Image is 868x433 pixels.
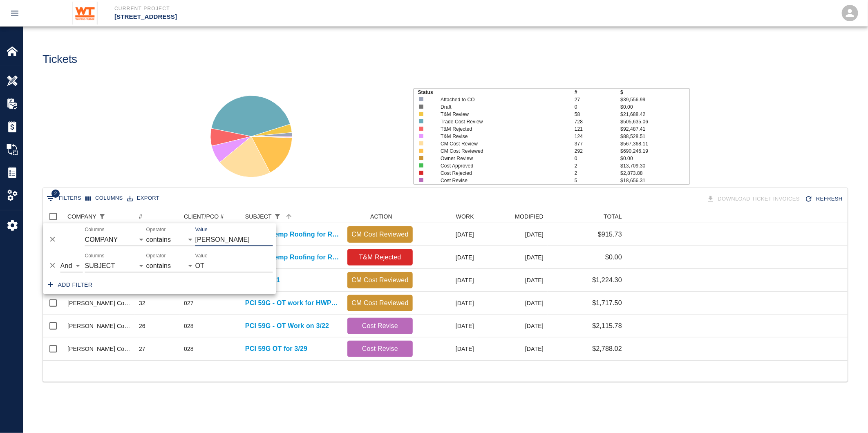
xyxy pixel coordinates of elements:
[417,337,478,360] div: [DATE]
[548,210,626,223] div: TOTAL
[441,140,561,147] p: CM Cost Review
[96,211,108,222] div: 1 active filter
[67,345,131,353] div: Gordon Contractors
[67,299,131,307] div: Gordon Contractors
[417,223,478,246] div: [DATE]
[620,140,689,147] p: $567,368.11
[515,210,544,223] div: MODIFIED
[43,53,77,66] h1: Tickets
[370,210,392,223] div: ACTION
[803,192,846,206] div: Refresh the list
[620,155,689,162] p: $0.00
[146,226,166,233] label: Operator
[620,177,689,184] p: $18,656.31
[478,337,548,360] div: [DATE]
[47,259,59,272] button: Delete
[184,210,224,223] div: CLIENT/PCO #
[139,210,142,223] div: #
[441,125,561,133] p: T&M Rejected
[417,292,478,315] div: [DATE]
[441,177,561,184] p: Cost Revise
[72,2,98,25] img: Whiting-Turner
[478,315,548,337] div: [DATE]
[245,252,339,262] a: INT-110 Temp Roofing for Roof Drains not installed
[478,223,548,246] div: [DATE]
[195,259,273,272] input: Filter value
[85,252,105,259] label: Columns
[417,210,478,223] div: WORK
[620,96,689,103] p: $39,556.99
[605,252,622,262] p: $0.00
[575,147,620,155] p: 292
[114,5,478,12] p: Current Project
[245,210,272,223] div: SUBJECT
[417,246,478,269] div: [DATE]
[803,192,846,206] button: Refresh
[620,162,689,170] p: $13,709.30
[245,344,307,354] p: PCI 59G OT for 3/29
[478,269,548,292] div: [DATE]
[418,89,575,96] p: Status
[604,210,622,223] div: TOTAL
[620,133,689,140] p: $88,528.51
[441,155,561,162] p: Owner Review
[575,89,620,96] p: #
[184,322,194,330] div: 028
[575,118,620,125] p: 728
[441,118,561,125] p: Trade Cost Review
[456,210,474,223] div: WORK
[139,322,145,330] div: 26
[135,210,180,223] div: #
[575,111,620,118] p: 58
[245,321,329,331] p: PCI 59G - OT Work on 3/22
[575,125,620,133] p: 121
[5,3,25,23] button: open drawer
[575,177,620,184] p: 5
[592,344,622,354] p: $2,788.02
[417,269,478,292] div: [DATE]
[592,321,622,331] p: $2,115.78
[343,210,417,223] div: ACTION
[146,252,166,259] label: Operator
[139,299,145,307] div: 32
[245,230,339,239] a: INT 110 Temp Roofing for Roof Drains not yet installed
[108,211,119,222] button: Sort
[184,299,194,307] div: 027
[272,211,283,222] button: Show filters
[478,210,548,223] div: MODIFIED
[575,155,620,162] p: 0
[441,170,561,177] p: Cost Rejected
[351,344,409,354] p: Cost Revise
[441,103,561,111] p: Draft
[575,162,620,170] p: 2
[575,133,620,140] p: 124
[45,192,83,205] button: Show filters
[705,192,803,206] div: Tickets download in groups of 15
[620,170,689,177] p: $2,873.88
[441,162,561,170] p: Cost Approved
[598,230,622,239] p: $915.73
[114,12,478,22] p: [STREET_ADDRESS]
[83,192,125,205] button: Select columns
[478,292,548,315] div: [DATE]
[351,321,409,331] p: Cost Revise
[441,111,561,118] p: T&M Review
[195,252,208,259] label: Value
[620,147,689,155] p: $690,246.19
[47,233,59,246] button: Delete
[351,230,409,239] p: CM Cost Reviewed
[351,275,409,285] p: CM Cost Reviewed
[245,298,339,308] a: PCI 59G - OT work for HWPG at Grade
[85,226,105,233] label: Columns
[417,315,478,337] div: [DATE]
[592,298,622,308] p: $1,717.50
[827,394,868,433] iframe: Chat Widget
[67,322,131,330] div: Gordon Contractors
[351,252,409,262] p: T&M Rejected
[575,170,620,177] p: 2
[351,298,409,308] p: CM Cost Reviewed
[575,103,620,111] p: 0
